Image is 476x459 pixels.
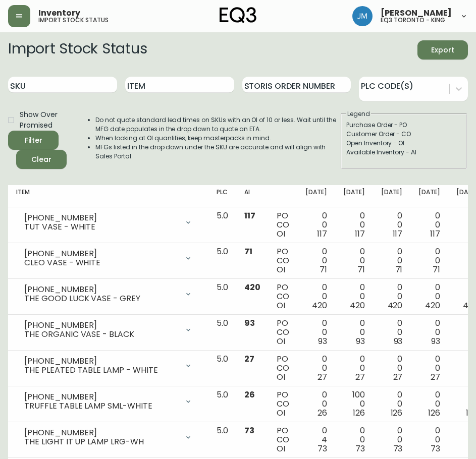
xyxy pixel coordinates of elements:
span: 71 [320,264,327,275]
div: [PHONE_NUMBER] [24,357,178,366]
div: 0 0 [343,247,365,274]
div: THE PLEATED TABLE LAMP - WHITE [24,366,178,375]
span: [PERSON_NAME] [381,9,452,17]
td: 5.0 [208,279,236,315]
div: [PHONE_NUMBER] [24,392,178,401]
div: 0 0 [305,319,327,346]
div: [PHONE_NUMBER] [24,285,178,294]
span: 93 [318,335,327,347]
span: 420 [350,300,365,311]
div: 0 0 [418,426,440,453]
div: 0 0 [381,247,403,274]
span: 71 [433,264,440,275]
li: Do not quote standard lead times on SKUs with an OI of 10 or less. Wait until the MFG date popula... [95,116,340,134]
div: 0 0 [343,355,365,382]
span: Clear [24,153,59,166]
th: [DATE] [410,185,448,207]
div: [PHONE_NUMBER]TUT VASE - WHITE [16,211,200,234]
div: 0 0 [343,283,365,310]
div: PO CO [277,355,289,382]
div: PO CO [277,319,289,346]
div: 0 0 [343,211,365,239]
div: CLEO VASE - WHITE [24,258,178,267]
span: 117 [393,228,403,240]
div: 0 0 [381,426,403,453]
li: MFGs listed in the drop down under the SKU are accurate and will align with Sales Portal. [95,143,340,161]
span: 117 [317,228,327,240]
td: 5.0 [208,207,236,243]
div: PO CO [277,211,289,239]
div: Open Inventory - OI [346,139,461,148]
div: Customer Order - CO [346,130,461,139]
span: 73 [393,443,403,454]
div: TUT VASE - WHITE [24,222,178,232]
li: When looking at OI quantities, keep masterpacks in mind. [95,134,340,143]
div: 0 0 [418,319,440,346]
span: 420 [244,281,260,293]
button: Export [417,40,468,60]
span: Inventory [38,9,80,17]
span: OI [277,300,285,311]
span: Export [426,44,460,56]
span: 93 [356,335,365,347]
div: PO CO [277,390,289,418]
span: 27 [355,371,365,383]
legend: Legend [346,109,371,119]
div: [PHONE_NUMBER]THE ORGANIC VASE - BLACK [16,319,200,341]
span: 420 [425,300,440,311]
td: 5.0 [208,386,236,422]
div: [PHONE_NUMBER]CLEO VASE - WHITE [16,247,200,269]
span: 126 [353,407,365,419]
div: 0 0 [418,283,440,310]
span: OI [277,371,285,383]
span: Show Over Promised [20,109,67,131]
div: [PHONE_NUMBER]THE LIGHT IT UP LAMP LRG-WH [16,426,200,448]
span: 93 [394,335,403,347]
div: PO CO [277,283,289,310]
div: TRUFFLE TABLE LAMP SML-WHITE [24,401,178,411]
div: THE GOOD LUCK VASE - GREY [24,294,178,303]
div: 0 4 [305,426,327,453]
img: logo [220,7,257,23]
div: [PHONE_NUMBER] [24,428,178,437]
div: [PHONE_NUMBER]THE GOOD LUCK VASE - GREY [16,283,200,305]
span: 27 [393,371,403,383]
h5: eq3 toronto - king [381,17,445,23]
span: OI [277,443,285,454]
div: 100 0 [343,390,365,418]
div: 0 0 [381,355,403,382]
img: b88646003a19a9f750de19192e969c24 [352,6,373,26]
div: 0 0 [418,247,440,274]
div: [PHONE_NUMBER]THE PLEATED TABLE LAMP - WHITE [16,355,200,377]
span: 420 [312,300,327,311]
div: 0 0 [381,283,403,310]
span: 73 [318,443,327,454]
div: Purchase Order - PO [346,121,461,130]
td: 5.0 [208,243,236,279]
div: [PHONE_NUMBER] [24,213,178,222]
span: 117 [244,210,255,221]
th: [DATE] [297,185,335,207]
span: OI [277,228,285,240]
span: 71 [395,264,403,275]
span: 73 [431,443,440,454]
div: 0 0 [418,355,440,382]
span: OI [277,335,285,347]
span: OI [277,264,285,275]
span: 126 [428,407,440,419]
div: 0 0 [305,283,327,310]
span: 126 [391,407,403,419]
div: [PHONE_NUMBER]TRUFFLE TABLE LAMP SML-WHITE [16,390,200,413]
th: AI [236,185,269,207]
div: Available Inventory - AI [346,148,461,157]
button: Clear [16,150,67,169]
span: 117 [355,228,365,240]
h5: import stock status [38,17,109,23]
th: [DATE] [335,185,373,207]
div: [PHONE_NUMBER] [24,321,178,330]
button: Filter [8,131,59,150]
span: 71 [357,264,365,275]
td: 5.0 [208,422,236,458]
td: 5.0 [208,315,236,351]
span: 27 [431,371,440,383]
